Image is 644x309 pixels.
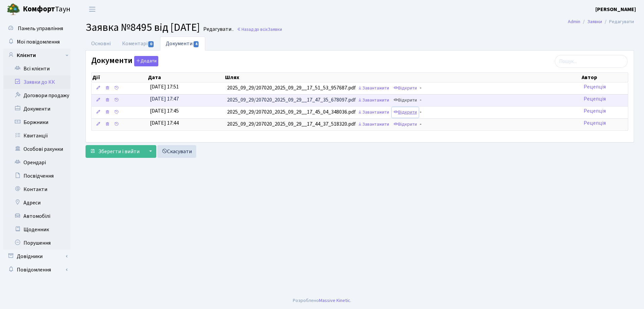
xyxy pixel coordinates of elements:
a: Боржники [3,116,70,129]
button: Зберегти і вийти [86,145,144,158]
span: - [420,84,422,92]
li: Редагувати [602,18,634,25]
td: 2025_09_29/207020_2025_09_29__17_47_35_678097.pdf [224,94,581,106]
a: Порушення [3,236,70,250]
span: Заявки [268,26,282,33]
span: Мої повідомлення [17,38,60,46]
a: Основні [86,37,116,51]
a: Орендарі [3,156,70,169]
a: Квитанції [3,129,70,142]
span: - [420,97,422,104]
a: Massive Kinetic [319,297,350,304]
a: Повідомлення [3,263,70,276]
a: Щоденник [3,223,70,236]
a: Відкрити [392,119,419,130]
a: Рецепція [584,107,606,115]
a: Відкрити [392,95,419,106]
td: 2025_09_29/207020_2025_09_29__17_45_04_348036.pdf [224,106,581,118]
a: Адреси [3,196,70,209]
a: Довідники [3,250,70,263]
a: Додати [132,55,158,67]
input: Пошук... [555,55,628,68]
td: 2025_09_29/207020_2025_09_29__17_44_37_518320.pdf [224,118,581,130]
span: - [420,109,422,116]
nav: breadcrumb [558,15,644,29]
a: Відкрити [392,107,419,118]
span: Зберегти і вийти [98,148,140,155]
b: [PERSON_NAME] [595,6,636,13]
a: Завантажити [356,119,391,130]
span: [DATE] 17:45 [150,107,179,115]
td: 2025_09_29/207020_2025_09_29__17_51_53_957687.pdf [224,82,581,94]
span: Панель управління [18,25,63,32]
a: Особові рахунки [3,142,70,156]
span: Таун [23,4,70,15]
a: Мої повідомлення [3,35,70,49]
a: Документи [3,102,70,116]
a: Панель управління [3,22,70,35]
a: Назад до всіхЗаявки [237,26,282,33]
th: Автор [581,73,628,82]
button: Документи [134,56,158,66]
a: Завантажити [356,83,391,94]
a: Завантажити [356,107,391,118]
span: 0 [148,41,154,47]
span: [DATE] 17:51 [150,83,179,90]
th: Шлях [224,73,581,82]
a: Admin [568,18,580,25]
small: Редагувати . [202,26,233,33]
a: Посвідчення [3,169,70,183]
a: Всі клієнти [3,62,70,75]
a: Коментарі [116,37,160,51]
div: Розроблено . [293,297,351,304]
span: 4 [194,41,199,47]
label: Документи [91,56,158,66]
th: Дата [147,73,224,82]
a: Договори продажу [3,89,70,102]
a: Контакти [3,183,70,196]
a: Заявки [587,18,602,25]
span: Заявка №8495 від [DATE] [86,20,200,35]
a: Рецепція [584,119,606,127]
span: - [420,121,422,128]
button: Переключити навігацію [84,4,101,15]
img: logo.png [7,3,20,16]
a: Завантажити [356,95,391,106]
a: Скасувати [157,145,196,158]
a: [PERSON_NAME] [595,5,636,13]
a: Рецепція [584,83,606,90]
a: Рецепція [584,95,606,103]
a: Автомобілі [3,209,70,223]
th: Дії [92,73,147,82]
a: Клієнти [3,49,70,62]
a: Відкрити [392,83,419,94]
b: Комфорт [23,4,55,14]
a: Заявки до КК [3,75,70,89]
span: [DATE] 17:47 [150,95,179,103]
a: Документи [160,37,205,51]
span: [DATE] 17:44 [150,119,179,127]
